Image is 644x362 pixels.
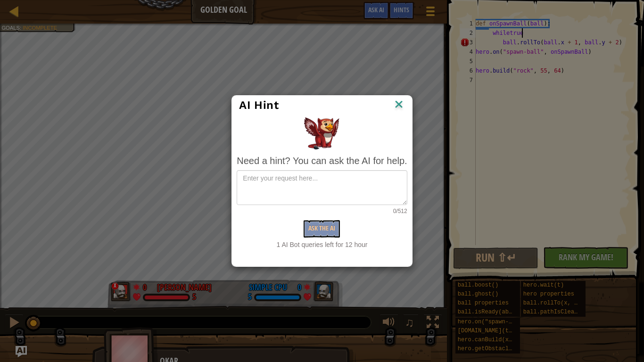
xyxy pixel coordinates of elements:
[304,117,339,149] img: AI Hint Animal
[393,98,405,112] img: IconClose.svg
[239,99,279,112] span: AI Hint
[237,207,407,215] div: 0/512
[237,240,407,249] div: 1 AI Bot queries left for 12 hour
[237,154,407,168] div: Need a hint? You can ask the AI for help.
